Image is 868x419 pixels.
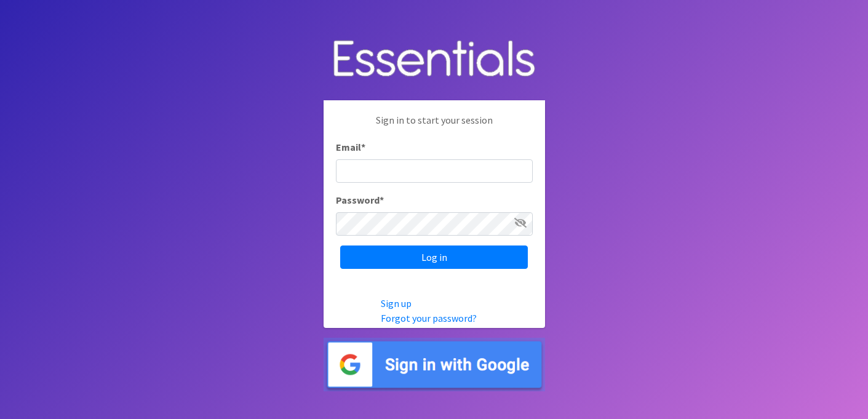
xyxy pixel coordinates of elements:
[340,245,528,269] input: Log in
[381,312,477,324] a: Forgot your password?
[380,194,384,206] abbr: required
[336,140,365,154] label: Email
[336,113,533,140] p: Sign in to start your session
[381,297,412,309] a: Sign up
[336,193,384,207] label: Password
[361,141,365,153] abbr: required
[324,28,545,91] img: Human Essentials
[324,338,545,391] img: Sign in with Google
